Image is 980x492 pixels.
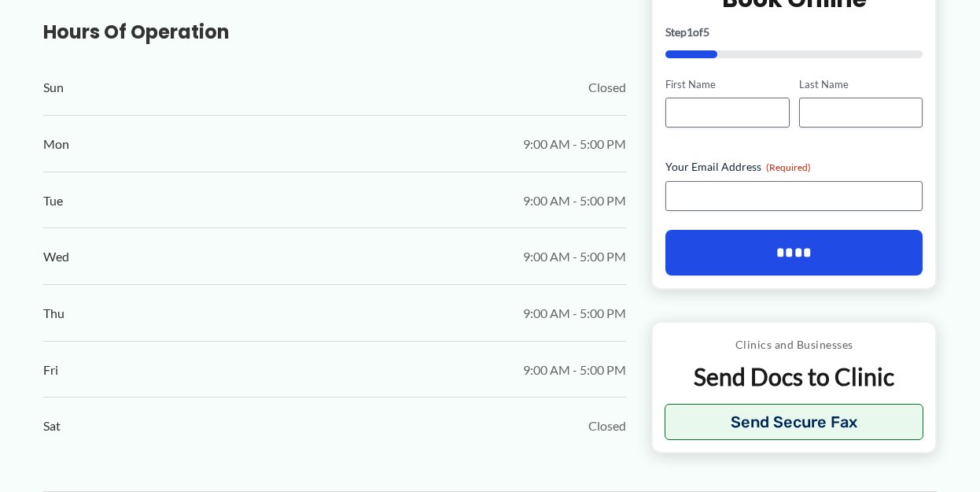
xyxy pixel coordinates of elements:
[523,132,626,156] span: 9:00 AM - 5:00 PM
[703,24,709,38] span: 5
[523,189,626,213] span: 9:00 AM - 5:00 PM
[43,358,58,382] span: Fri
[665,76,789,91] label: First Name
[588,76,626,99] span: Closed
[43,301,64,325] span: Thu
[665,404,923,440] button: Send Secure Fax
[43,245,69,268] span: Wed
[665,335,923,355] p: Clinics and Businesses
[665,26,923,37] p: Step of
[687,24,693,38] span: 1
[43,132,69,156] span: Mon
[43,414,61,438] span: Sat
[523,301,626,325] span: 9:00 AM - 5:00 PM
[43,189,63,213] span: Tue
[588,414,626,438] span: Closed
[43,20,626,44] h3: Hours of Operation
[523,245,626,268] span: 9:00 AM - 5:00 PM
[523,358,626,382] span: 9:00 AM - 5:00 PM
[799,76,923,91] label: Last Name
[665,361,923,392] p: Send Docs to Clinic
[43,76,64,99] span: Sun
[665,159,923,175] label: Your Email Address
[766,161,811,173] span: (Required)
